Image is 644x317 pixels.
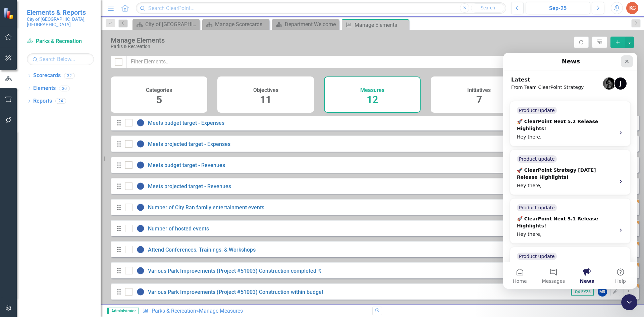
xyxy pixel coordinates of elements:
[148,183,231,190] a: Meets projected target - Revenues
[204,20,268,29] a: Manage Scorecards
[3,7,16,20] img: ClearPoint Strategy
[148,225,209,232] a: Number of hosted events
[67,209,101,236] button: News
[136,2,506,14] input: Search ClearPoint...
[27,16,94,28] small: City of [GEOGRAPHIC_DATA], [GEOGRAPHIC_DATA]
[34,209,67,236] button: Messages
[137,288,145,296] img: No data
[111,44,571,49] div: Parks & Recreation
[146,87,172,93] h4: Categories
[215,20,268,29] div: Manage Scorecards
[528,4,588,12] div: Sep-25
[253,87,278,93] h4: Objectives
[481,5,495,10] span: Search
[598,287,607,297] div: MR
[274,20,337,29] a: Department Welcome
[145,20,198,29] div: City of [GEOGRAPHIC_DATA]
[59,86,70,91] div: 30
[148,120,224,126] a: Meets budget target - Expenses
[111,37,571,44] div: Manage Elements
[101,209,134,236] button: Help
[137,267,145,275] img: No data
[285,20,337,29] div: Department Welcome
[367,94,378,106] span: 12
[137,119,145,127] img: No data
[152,308,196,314] a: Parks & Recreation
[148,162,225,168] a: Meets budget target - Revenues
[27,38,94,45] a: Parks & Recreation
[137,140,145,148] img: No data
[471,3,504,13] button: Search
[77,226,91,231] span: News
[476,94,482,106] span: 7
[137,246,145,254] img: No data
[137,161,145,169] img: No data
[126,56,582,68] input: Filter Elements...
[156,94,162,106] span: 5
[148,141,230,147] a: Meets projected target - Expenses
[142,307,367,315] div: » Manage Measures
[134,20,198,29] a: City of [GEOGRAPHIC_DATA]
[107,308,139,314] span: Administrator
[112,226,123,231] span: Help
[148,204,264,211] a: Number of City Ran family entertainment events
[571,288,594,296] span: Q4-FY25
[260,94,271,106] span: 11
[7,194,127,240] div: Product update
[503,53,637,289] iframe: Intercom live chat
[27,53,94,65] input: Search Below...
[526,2,590,14] button: Sep-25
[39,226,62,231] span: Messages
[148,289,323,295] a: Various Park Improvements (Project #51003) Construction within budget
[137,224,145,232] img: No data
[626,2,638,14] button: KC
[33,72,61,80] a: Scorecards
[467,87,491,93] h4: Initiatives
[137,203,145,211] img: No data
[27,8,94,16] span: Elements & Reports
[148,268,322,274] a: Various Park Improvements (Project #51003) Construction completed %
[33,85,56,92] a: Elements
[360,87,384,93] h4: Measures
[14,200,54,207] div: Product update
[55,98,66,104] div: 24
[621,294,637,310] iframe: Intercom live chat
[137,182,145,190] img: No data
[10,226,23,231] span: Home
[33,97,52,105] a: Reports
[355,21,407,29] div: Manage Elements
[64,73,75,78] div: 32
[148,247,256,253] a: Attend Conferences, Trainings, & Workshops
